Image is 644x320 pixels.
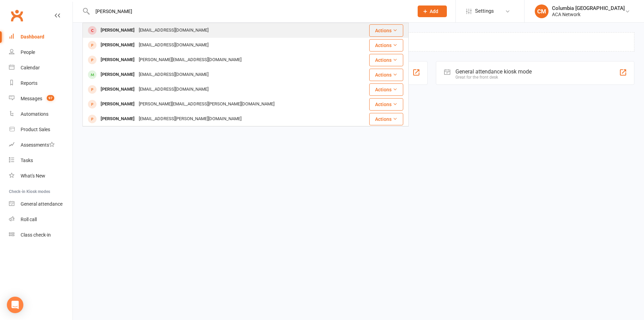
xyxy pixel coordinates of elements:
div: [PERSON_NAME] [99,40,137,50]
div: General attendance [21,201,63,207]
div: General attendance kiosk mode [455,68,532,75]
div: [PERSON_NAME][EMAIL_ADDRESS][PERSON_NAME][DOMAIN_NAME] [137,99,276,109]
div: [EMAIL_ADDRESS][DOMAIN_NAME] [137,70,211,80]
div: Reports [21,80,37,86]
div: [PERSON_NAME] [99,55,137,65]
div: Open Intercom Messenger [7,297,23,313]
button: Actions [369,98,403,111]
a: Class kiosk mode [9,227,72,243]
div: [EMAIL_ADDRESS][DOMAIN_NAME] [137,84,211,94]
a: General attendance kiosk mode [9,196,72,212]
button: Actions [369,39,403,52]
a: People [9,45,72,60]
button: Actions [369,54,403,66]
button: Actions [369,24,403,37]
button: Actions [369,113,403,125]
a: Automations [9,106,72,122]
div: Messages [21,96,42,101]
div: [PERSON_NAME][EMAIL_ADDRESS][DOMAIN_NAME] [137,55,244,65]
div: [EMAIL_ADDRESS][DOMAIN_NAME] [137,40,211,50]
div: Great for the front desk [455,75,532,80]
button: Add [418,5,447,17]
input: Search... [90,7,409,16]
div: Product Sales [21,127,50,132]
a: Tasks [9,153,72,168]
div: What's New [21,173,45,179]
a: Reports [9,76,72,91]
a: Clubworx [8,7,25,24]
div: [PERSON_NAME] [99,84,137,94]
div: Assessments [21,142,55,148]
div: [PERSON_NAME] [99,25,137,35]
a: Calendar [9,60,72,76]
div: Tasks [21,158,33,163]
span: Settings [475,3,494,19]
a: What's New [9,168,72,184]
div: ACA Network [552,11,625,18]
button: Actions [369,69,403,81]
div: Calendar [21,65,40,70]
div: CM [535,4,549,18]
button: Actions [369,83,403,96]
div: [PERSON_NAME] [99,114,137,124]
a: Messages 97 [9,91,72,106]
div: Class check-in [21,232,51,238]
div: Dashboard [21,34,44,39]
a: Product Sales [9,122,72,137]
div: [PERSON_NAME] [99,99,137,109]
span: Add [430,9,438,14]
div: Columbia [GEOGRAPHIC_DATA] [552,5,625,11]
div: [EMAIL_ADDRESS][DOMAIN_NAME] [137,25,211,35]
a: Dashboard [9,29,72,45]
a: Assessments [9,137,72,153]
span: 97 [47,95,54,101]
div: [EMAIL_ADDRESS][PERSON_NAME][DOMAIN_NAME] [137,114,244,124]
div: People [21,49,35,55]
a: Roll call [9,212,72,227]
div: Roll call [21,217,37,222]
div: Automations [21,111,48,117]
div: [PERSON_NAME] [99,70,137,80]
